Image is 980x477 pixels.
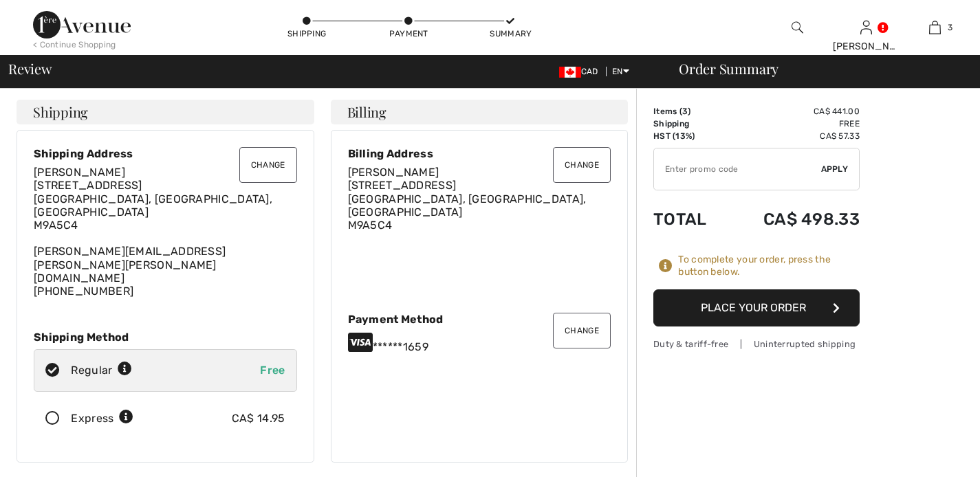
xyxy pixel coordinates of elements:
div: Payment Method [348,313,611,326]
span: EN [612,67,629,76]
img: 1ère Avenue [33,11,131,38]
div: Order Summary [662,62,972,76]
div: Shipping Address [34,147,297,160]
span: [PERSON_NAME] [34,166,125,179]
div: Duty & tariff-free | Uninterrupted shipping [653,337,860,351]
div: Summary [490,27,531,40]
div: [PERSON_NAME] [833,39,900,54]
span: [PERSON_NAME] [348,166,439,179]
td: Total [653,196,727,243]
div: Shipping [286,27,327,40]
td: Items ( ) [653,105,727,118]
div: Express [71,410,133,427]
td: CA$ 498.33 [727,196,860,243]
span: 3 [682,107,688,116]
span: Billing [347,105,386,119]
div: Payment [388,27,429,40]
img: My Bag [929,19,941,36]
td: CA$ 441.00 [727,105,860,118]
button: Change [239,147,297,183]
div: < Continue Shopping [33,38,116,51]
button: Place Your Order [653,289,860,326]
span: Apply [821,163,849,175]
div: [PERSON_NAME][EMAIL_ADDRESS][PERSON_NAME][PERSON_NAME][DOMAIN_NAME] [PHONE_NUMBER] [34,166,297,298]
div: Shipping Method [34,331,297,344]
img: Canadian Dollar [559,67,581,78]
span: 3 [948,21,952,34]
div: To complete your order, press the button below. [678,254,860,278]
td: Free [727,118,860,130]
span: Shipping [33,105,88,119]
div: Regular [71,362,132,379]
span: [STREET_ADDRESS] [GEOGRAPHIC_DATA], [GEOGRAPHIC_DATA], [GEOGRAPHIC_DATA] M9A5C4 [348,179,587,232]
td: HST (13%) [653,130,727,142]
span: Free [260,364,285,377]
div: CA$ 14.95 [232,410,285,427]
button: Change [553,313,611,348]
td: Shipping [653,118,727,130]
button: Change [553,147,611,183]
a: 3 [901,19,968,36]
td: CA$ 57.33 [727,130,860,142]
a: Sign In [860,21,872,34]
div: Billing Address [348,147,611,160]
span: [STREET_ADDRESS] [GEOGRAPHIC_DATA], [GEOGRAPHIC_DATA], [GEOGRAPHIC_DATA] M9A5C4 [34,179,272,232]
img: My Info [860,19,872,36]
img: search the website [792,19,803,36]
span: CAD [559,67,604,76]
span: Review [8,62,52,76]
input: Promo code [654,148,821,190]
